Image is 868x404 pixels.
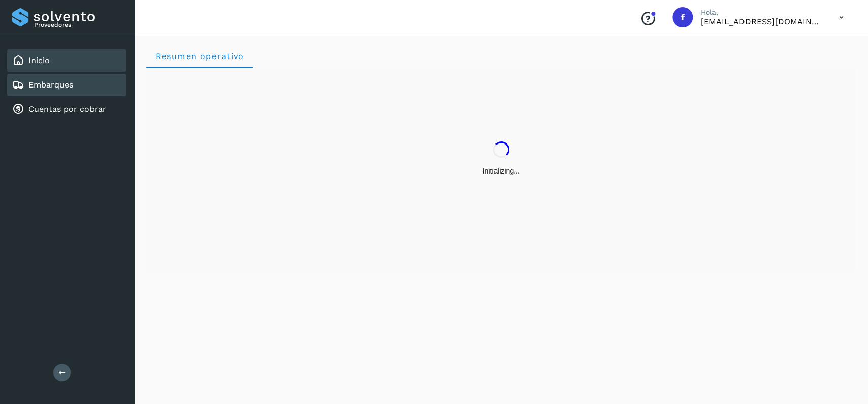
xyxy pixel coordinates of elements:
span: Resumen operativo [154,51,244,61]
p: Hola, [701,8,823,17]
a: Embarques [28,80,73,90]
div: Cuentas por cobrar [7,98,126,121]
a: Inicio [28,55,50,65]
a: Cuentas por cobrar [28,104,106,114]
p: facturacion@expresssanjavier.com [701,17,823,26]
div: Embarques [7,74,126,96]
p: Proveedores [34,21,122,28]
div: Inicio [7,49,126,72]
